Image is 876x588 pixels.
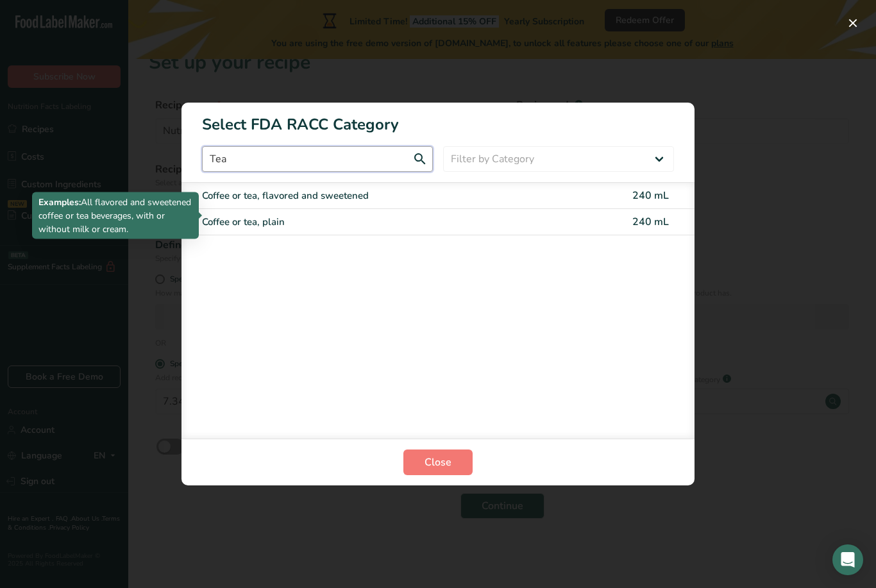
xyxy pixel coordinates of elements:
[38,196,192,236] p: All flavored and sweetened coffee or tea beverages, with or without milk or cream.
[632,189,669,203] span: 240 mL
[202,146,433,172] input: Type here to start searching..
[403,449,473,475] button: Close
[425,455,451,470] span: Close
[38,196,81,208] b: Examples:
[202,189,566,203] div: Coffee or tea, flavored and sweetened
[202,215,566,230] div: Coffee or tea, plain
[632,215,669,229] span: 240 mL
[832,544,863,575] div: Open Intercom Messenger
[181,103,695,136] h1: Select FDA RACC Category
